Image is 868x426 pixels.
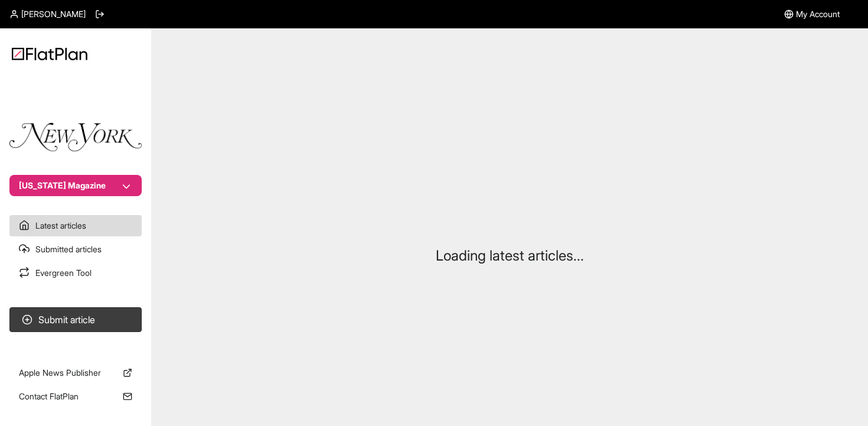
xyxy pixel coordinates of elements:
a: Latest articles [9,215,142,236]
button: [US_STATE] Magazine [9,175,142,196]
a: [PERSON_NAME] [9,8,86,20]
a: Contact FlatPlan [9,386,142,407]
a: Apple News Publisher [9,362,142,383]
a: Submitted articles [9,239,142,260]
span: [PERSON_NAME] [21,8,86,20]
img: Publication Logo [9,123,142,151]
span: My Account [796,8,840,20]
img: Logo [12,47,87,60]
button: Submit article [9,307,142,332]
a: Evergreen Tool [9,262,142,284]
p: Loading latest articles... [436,246,584,265]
